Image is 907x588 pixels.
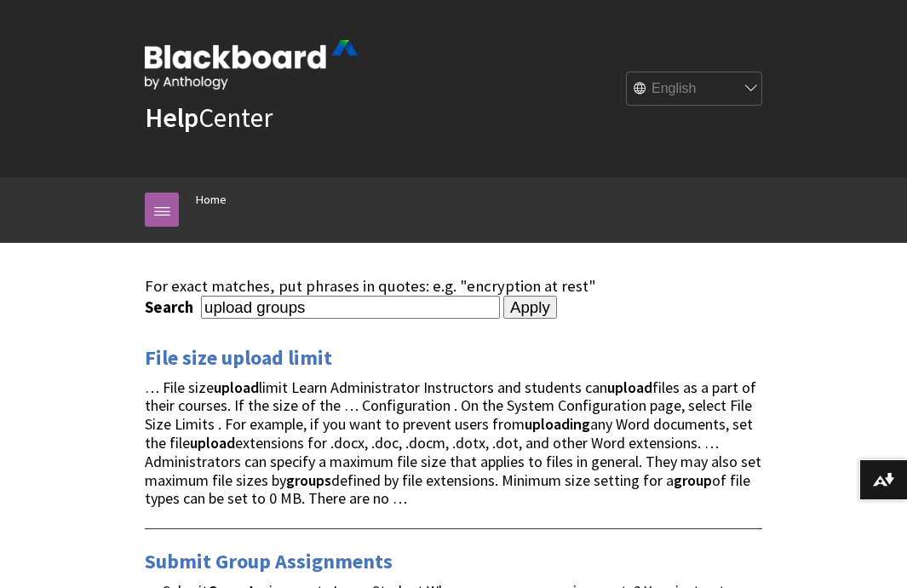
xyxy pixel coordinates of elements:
[286,470,331,490] strong: groups
[627,72,763,106] select: Site Language Selector
[145,277,762,296] div: For exact matches, put phrases in quotes: e.g. "encryption at rest"
[145,40,358,89] img: Blackboard by Anthology
[145,101,273,135] a: HelpCenter
[607,378,652,397] strong: upload
[503,296,557,320] input: Apply
[145,344,332,372] a: File size upload limit
[145,297,198,317] label: Search
[674,470,712,490] strong: group
[145,378,761,509] span: … File size limit Learn Administrator Instructors and students can files as a part of their cours...
[145,101,198,135] strong: Help
[190,433,235,453] strong: upload
[214,378,259,397] strong: upload
[145,548,393,575] a: Submit Group Assignments
[525,414,590,434] strong: uploading
[196,189,227,210] a: Home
